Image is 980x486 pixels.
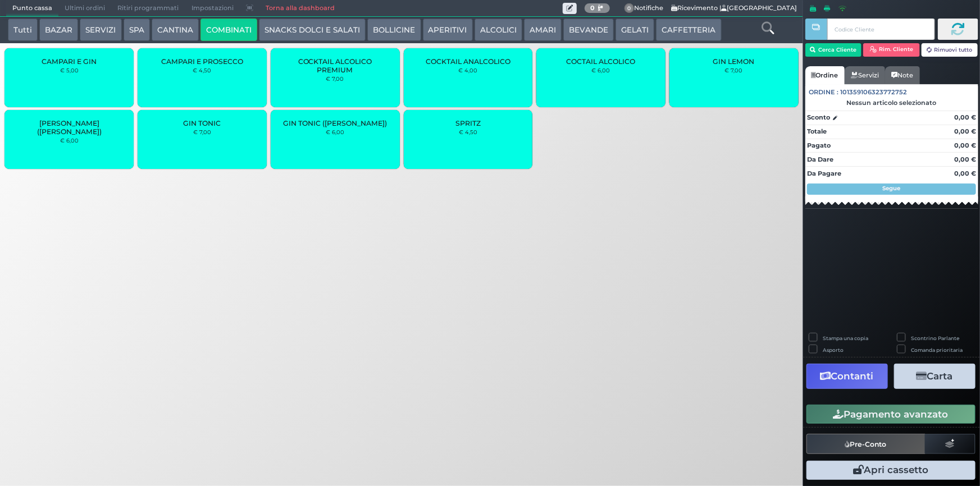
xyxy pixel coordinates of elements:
[954,113,976,121] strong: 0,00 €
[809,88,839,97] span: Ordine :
[807,113,830,122] strong: Sconto
[805,99,978,107] div: Nessun articolo selezionato
[883,185,901,192] strong: Segue
[193,129,211,135] small: € 7,00
[423,19,473,41] button: APERITIVI
[863,43,920,57] button: Rim. Cliente
[616,19,654,41] button: GELATI
[922,43,978,57] button: Rimuovi tutto
[6,1,58,16] span: Punto cassa
[524,19,562,41] button: AMARI
[911,346,963,354] label: Comanda prioritaria
[954,141,976,149] strong: 0,00 €
[805,43,862,57] button: Cerca Cliente
[200,19,257,41] button: COMBINATI
[590,4,595,12] b: 0
[367,19,421,41] button: BOLLICINE
[39,19,78,41] button: BAZAR
[14,119,124,136] span: [PERSON_NAME] ([PERSON_NAME])
[827,19,935,40] input: Codice Cliente
[152,19,199,41] button: CANTINA
[283,119,387,127] span: GIN TONIC ([PERSON_NAME])
[42,57,97,66] span: CAMPARI E GIN
[806,405,976,424] button: Pagamento avanzato
[259,1,341,16] a: Torna alla dashboard
[326,129,344,135] small: € 6,00
[885,66,919,84] a: Note
[60,137,79,144] small: € 6,00
[326,75,344,82] small: € 7,00
[592,67,610,74] small: € 6,00
[426,57,510,66] span: COCKTAIL ANALCOLICO
[823,346,844,354] label: Asporto
[954,127,976,135] strong: 0,00 €
[823,334,868,342] label: Stampa una copia
[807,155,833,163] strong: Da Dare
[183,119,221,127] span: GIN TONIC
[807,169,841,177] strong: Da Pagare
[656,19,721,41] button: CAFFETTERIA
[455,119,481,127] span: SPRITZ
[58,1,111,16] span: Ultimi ordini
[845,66,885,84] a: Servizi
[713,57,755,66] span: GIN LEMON
[805,66,845,84] a: Ordine
[625,3,635,13] span: 0
[8,19,38,41] button: Tutti
[111,1,185,16] span: Ritiri programmati
[193,67,211,74] small: € 4,50
[185,1,240,16] span: Impostazioni
[894,364,976,389] button: Carta
[80,19,121,41] button: SERVIZI
[807,127,827,135] strong: Totale
[458,67,477,74] small: € 4,00
[725,67,743,74] small: € 7,00
[806,434,926,454] button: Pre-Conto
[259,19,366,41] button: SNACKS DOLCI E SALATI
[161,57,243,66] span: CAMPARI E PROSECCO
[806,461,976,480] button: Apri cassetto
[475,19,522,41] button: ALCOLICI
[567,57,636,66] span: COCTAIL ALCOLICO
[911,334,960,342] label: Scontrino Parlante
[459,129,477,135] small: € 4,50
[60,67,79,74] small: € 5,00
[124,19,150,41] button: SPA
[806,364,888,389] button: Contanti
[841,88,908,97] span: 101359106323772752
[954,155,976,163] strong: 0,00 €
[563,19,614,41] button: BEVANDE
[954,169,976,177] strong: 0,00 €
[807,141,831,149] strong: Pagato
[280,57,390,74] span: COCKTAIL ALCOLICO PREMIUM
